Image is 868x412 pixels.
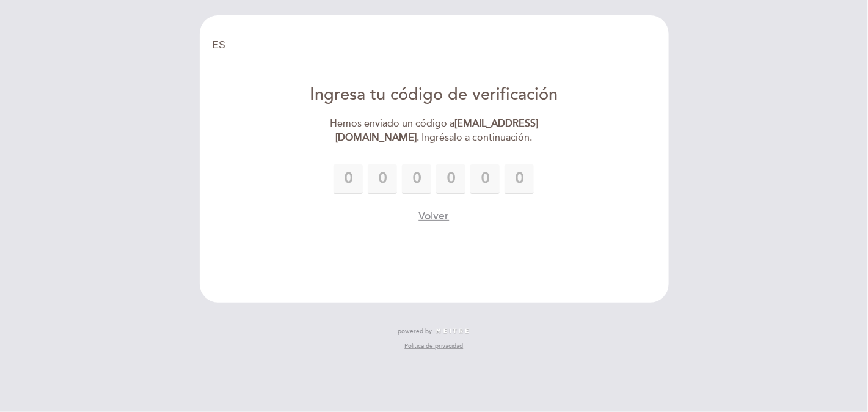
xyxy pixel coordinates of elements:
[402,164,431,194] input: 0
[334,164,363,194] input: 0
[335,117,538,144] strong: [EMAIL_ADDRESS][DOMAIN_NAME]
[418,208,449,224] button: Volver
[436,164,465,194] input: 0
[404,342,463,350] a: Política de privacidad
[398,327,432,336] span: powered by
[436,328,470,334] img: MEITRE
[398,327,470,336] a: powered by
[470,164,500,194] input: 0
[294,117,574,145] div: Hemos enviado un código a . Ingrésalo a continuación.
[294,83,574,107] div: Ingresa tu código de verificación
[368,164,397,194] input: 0
[505,164,534,194] input: 0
